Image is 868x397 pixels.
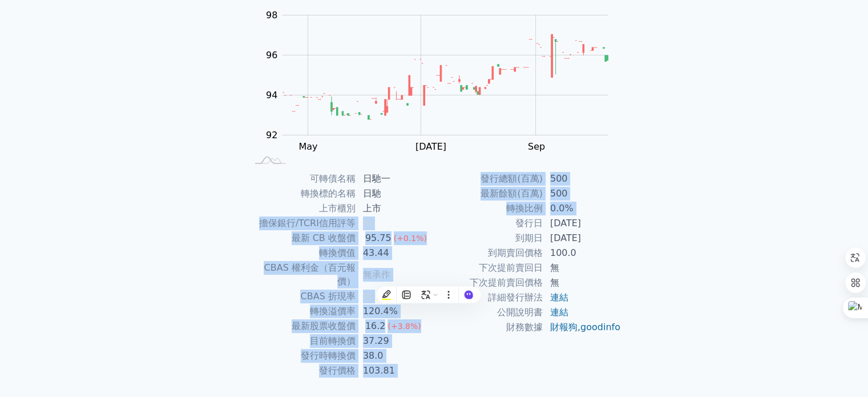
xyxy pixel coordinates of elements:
[298,141,317,152] tspan: May
[415,141,446,152] tspan: [DATE]
[387,322,421,331] span: (+3.8%)
[363,319,388,333] div: 16.2
[363,231,394,245] div: 95.75
[580,322,620,332] a: goodinfo
[434,231,543,246] td: 到期日
[434,186,543,201] td: 最新餘額(百萬)
[247,348,356,363] td: 發行時轉換價
[356,246,434,260] td: 43.44
[247,171,356,186] td: 可轉債名稱
[543,186,621,201] td: 500
[434,216,543,231] td: 發行日
[543,320,621,335] td: ,
[247,319,356,334] td: 最新股票收盤價
[247,304,356,319] td: 轉換溢價率
[543,260,621,275] td: 無
[363,291,372,302] span: 無
[811,342,868,397] div: 聊天小工具
[543,216,621,231] td: [DATE]
[543,275,621,290] td: 無
[247,334,356,348] td: 目前轉換價
[434,201,543,216] td: 轉換比例
[434,275,543,290] td: 下次提前賣回價格
[356,334,434,348] td: 37.29
[550,292,568,303] a: 連結
[543,231,621,246] td: [DATE]
[266,10,277,21] tspan: 98
[363,218,372,228] span: 無
[434,305,543,320] td: 公開說明書
[266,90,277,101] tspan: 94
[247,260,356,289] td: CBAS 權利金（百元報價）
[247,231,356,246] td: 最新 CB 收盤價
[543,171,621,186] td: 500
[434,320,543,335] td: 財務數據
[394,234,427,243] span: (+0.1%)
[356,171,434,186] td: 日馳一
[811,342,868,397] iframe: Chat Widget
[247,289,356,304] td: CBAS 折現率
[356,348,434,363] td: 38.0
[356,186,434,201] td: 日馳
[434,171,543,186] td: 發行總額(百萬)
[434,260,543,275] td: 下次提前賣回日
[550,307,568,318] a: 連結
[356,201,434,216] td: 上市
[356,363,434,378] td: 103.81
[543,246,621,260] td: 100.0
[247,246,356,260] td: 轉換價值
[247,201,356,216] td: 上市櫃別
[550,322,578,332] a: 財報狗
[434,246,543,260] td: 到期賣回價格
[247,363,356,378] td: 發行價格
[363,269,390,280] span: 無承作
[260,10,625,152] g: Chart
[266,130,277,141] tspan: 92
[356,304,434,319] td: 120.4%
[247,186,356,201] td: 轉換標的名稱
[266,50,277,61] tspan: 96
[528,141,545,152] tspan: Sep
[543,201,621,216] td: 0.0%
[247,216,356,231] td: 擔保銀行/TCRI信用評等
